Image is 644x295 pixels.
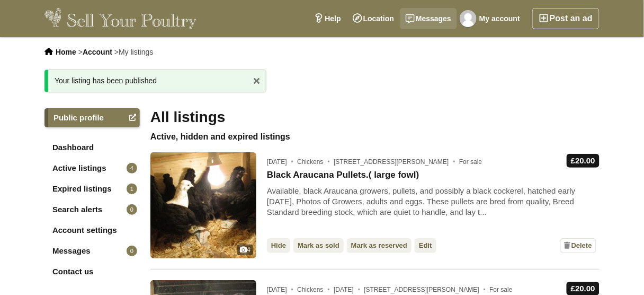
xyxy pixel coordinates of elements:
[267,238,290,253] a: Hide
[457,8,526,29] a: My account
[78,48,112,56] li: >
[44,108,140,127] a: Public profile
[150,108,600,126] h1: All listings
[347,8,400,29] a: Location
[114,48,154,56] li: >
[44,8,196,29] img: Sell Your Poultry
[237,245,253,255] div: 4
[44,262,140,281] a: Contact us
[297,286,332,293] span: Chickens
[44,159,140,178] a: Active listings4
[150,132,600,142] h2: Active, hidden and expired listings
[127,204,137,215] span: 0
[334,286,362,293] span: [DATE]
[83,48,112,56] a: Account
[44,179,140,198] a: Expired listings1
[150,152,256,258] a: 4
[364,286,488,293] span: [STREET_ADDRESS][PERSON_NAME]
[293,238,344,253] a: Mark as sold
[119,48,153,56] span: My listings
[400,8,457,29] a: Messages
[267,286,296,293] span: [DATE]
[127,163,137,173] span: 4
[460,10,477,27] img: Carol Connor
[334,158,458,166] span: [STREET_ADDRESS][PERSON_NAME]
[459,158,482,166] span: For sale
[249,73,265,89] a: x
[490,286,513,293] span: For sale
[415,238,436,253] a: Edit
[347,238,412,253] a: Mark as reserved
[44,70,266,92] div: Your listing has been published
[532,8,600,29] a: Post an ad
[267,158,296,166] span: [DATE]
[44,241,140,261] a: Messages0
[127,184,137,194] span: 1
[267,186,600,218] div: Available, black Araucana growers, pullets, and possibly a black cockerel, hatched early [DATE], ...
[44,200,140,219] a: Search alerts0
[567,154,600,168] div: £20.00
[560,238,596,253] a: Delete
[127,246,137,256] span: 0
[308,8,346,29] a: Help
[44,138,140,157] a: Dashboard
[267,170,419,180] a: Black Araucana Pullets.( large fowl)
[297,158,332,166] span: Chickens
[44,221,140,240] a: Account settings
[150,152,256,258] img: Black Araucana Pullets.( large fowl)
[56,48,76,56] a: Home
